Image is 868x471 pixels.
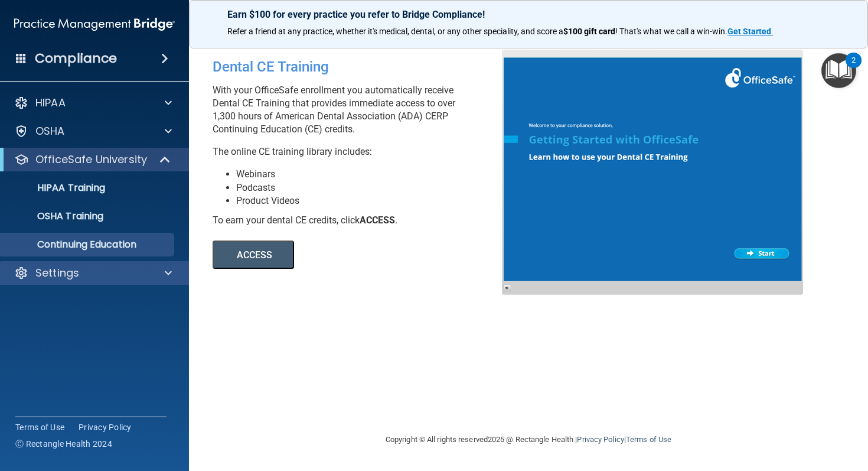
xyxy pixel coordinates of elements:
[35,124,65,138] p: OSHA
[14,124,172,138] a: OSHA
[213,50,511,84] div: Dental CE Training
[15,438,112,450] span: Ⓒ Rectangle Health 2024
[14,266,172,280] a: Settings
[14,152,171,167] a: OfficeSafe University
[15,421,64,433] a: Terms of Use
[236,168,511,181] li: Webinars
[213,241,294,269] button: ACCESS
[213,145,511,158] p: The online CE training library includes:
[727,27,771,36] strong: Get Started
[227,27,563,36] span: Refer a friend at any practice, whether it's medical, dental, or any other speciality, and score a
[851,60,856,76] div: 2
[563,27,615,36] strong: $100 gift card
[8,239,169,251] p: Continuing Education
[14,12,175,36] img: PMB logo
[8,210,103,222] p: OSHA Training
[236,194,511,207] li: Product Videos
[35,152,147,167] p: OfficeSafe University
[360,215,395,226] b: ACCESS
[821,53,856,88] button: Open Resource Center, 2 new notifications
[577,435,624,444] a: Privacy Policy
[213,84,511,136] p: With your OfficeSafe enrollment you automatically receive Dental CE Training that provides immedi...
[213,251,536,260] a: ACCESS
[14,96,172,110] a: HIPAA
[213,214,511,227] div: To earn your dental CE credits, click .
[313,421,744,459] div: Copyright © All rights reserved 2025 @ Rectangle Health | |
[227,9,830,20] p: Earn $100 for every practice you refer to Bridge Compliance!
[615,27,727,36] span: ! That's what we call a win-win.
[35,50,117,67] h4: Compliance
[8,182,105,194] p: HIPAA Training
[626,435,671,444] a: Terms of Use
[236,181,511,194] li: Podcasts
[35,266,79,280] p: Settings
[79,421,132,433] a: Privacy Policy
[727,27,773,36] a: Get Started
[35,96,66,110] p: HIPAA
